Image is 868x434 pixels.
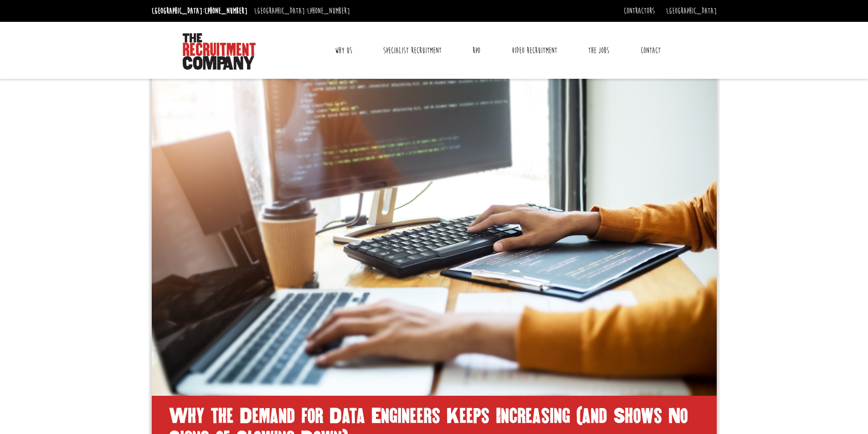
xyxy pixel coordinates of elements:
[149,4,250,18] li: [GEOGRAPHIC_DATA]:
[328,39,359,62] a: Why Us
[624,6,655,16] a: Contractors
[252,4,352,18] li: [GEOGRAPHIC_DATA]:
[205,6,247,16] a: [PHONE_NUMBER]
[466,39,487,62] a: RPO
[581,39,616,62] a: The Jobs
[634,39,668,62] a: Contact
[183,33,256,70] img: The Recruitment Company
[505,39,564,62] a: Video Recruitment
[307,6,350,16] a: [PHONE_NUMBER]
[376,39,448,62] a: Specialist Recruitment
[666,6,717,16] a: [GEOGRAPHIC_DATA]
